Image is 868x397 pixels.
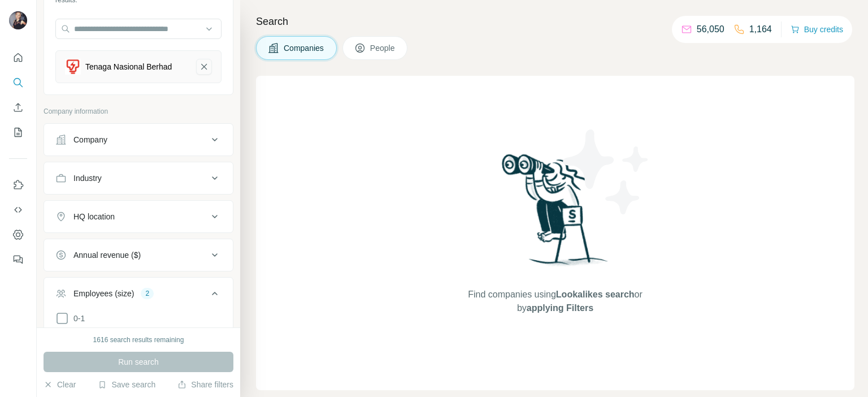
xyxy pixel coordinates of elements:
div: Industry [73,172,102,184]
div: Annual revenue ($) [73,249,141,261]
div: Employees (size) [73,288,134,299]
span: 0-1 [69,313,85,324]
span: Find companies using or by [465,288,645,315]
div: Company [73,134,107,145]
span: Lookalikes search [556,290,635,299]
button: Search [9,72,27,93]
button: Employees (size)2 [44,280,233,312]
img: Avatar [9,11,27,29]
button: My lists [9,122,27,143]
span: People [370,42,396,54]
p: 1,164 [749,23,772,36]
div: Tenaga Nasional Berhad [85,61,172,72]
button: Annual revenue ($) [44,241,233,269]
button: Feedback [9,249,27,270]
span: Companies [284,42,325,54]
button: Save search [98,379,155,390]
img: Tenaga Nasional Berhad-logo [65,59,81,75]
button: HQ location [44,203,233,230]
h4: Search [256,14,854,29]
button: Clear [44,379,76,390]
button: Tenaga Nasional Berhad-remove-button [196,59,212,75]
button: Use Surfe on LinkedIn [9,175,27,195]
div: 2 [141,288,154,299]
button: Quick start [9,48,27,68]
button: Share filters [177,379,233,390]
p: Company information [44,106,233,116]
p: 56,050 [697,23,724,36]
span: applying Filters [527,303,593,313]
button: Enrich CSV [9,97,27,118]
img: Surfe Illustration - Stars [555,121,657,223]
button: Company [44,126,233,153]
button: Dashboard [9,225,27,245]
img: Surfe Illustration - Woman searching with binoculars [497,151,614,277]
div: HQ location [73,211,115,222]
button: Buy credits [791,21,843,37]
button: Industry [44,165,233,192]
button: Use Surfe API [9,200,27,220]
div: 1616 search results remaining [93,335,184,345]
